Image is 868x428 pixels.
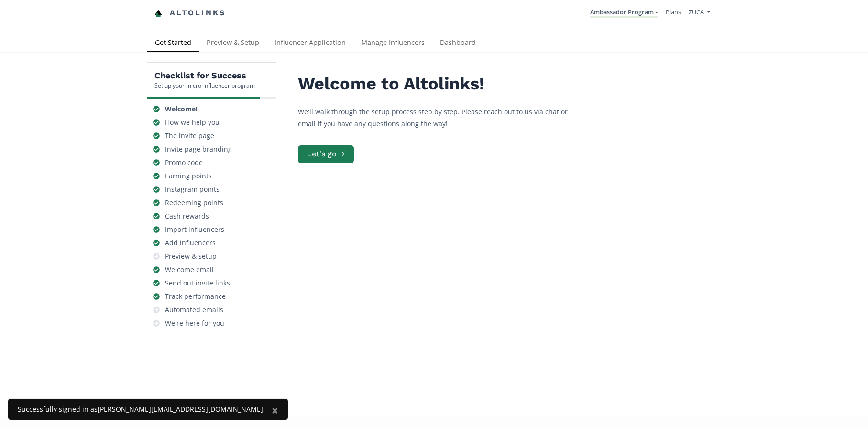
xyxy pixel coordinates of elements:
div: Track performance [165,292,226,301]
div: We're here for you [165,318,224,328]
a: Manage Influencers [353,34,432,53]
div: Add influencers [165,238,216,248]
a: Influencer Application [267,34,353,53]
div: Set up your micro-influencer program [154,81,255,89]
a: Altolinks [154,5,226,21]
div: Send out invite links [165,278,230,288]
div: Welcome! [165,104,198,114]
div: Earning points [165,171,212,181]
div: Successfully signed in as [PERSON_NAME][EMAIL_ADDRESS][DOMAIN_NAME] . [18,405,265,414]
a: Plans [666,8,681,16]
span: × [272,402,278,418]
button: Close [262,399,288,422]
a: Get Started [147,34,199,53]
img: favicon-32x32.png [154,10,162,17]
a: Dashboard [432,34,483,53]
div: Redeeming points [165,198,223,208]
div: Automated emails [165,305,223,315]
a: Preview & Setup [199,34,267,53]
div: How we help you [165,118,220,127]
div: Promo code [165,158,203,167]
div: Invite page branding [165,144,232,154]
a: Ambassador Program [590,8,658,18]
div: Import influencers [165,225,224,234]
div: Cash rewards [165,211,209,221]
div: Preview & setup [165,252,217,261]
button: Let's go → [298,145,354,163]
div: The invite page [165,131,214,141]
div: Welcome email [165,265,214,274]
a: ZUCA [689,8,710,19]
span: ZUCA [689,8,704,16]
h5: Checklist for Success [154,70,255,81]
p: We'll walk through the setup process step by step. Please reach out to us via chat or email if yo... [298,106,585,130]
div: Instagram points [165,185,220,194]
h2: Welcome to Altolinks! [298,74,585,94]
